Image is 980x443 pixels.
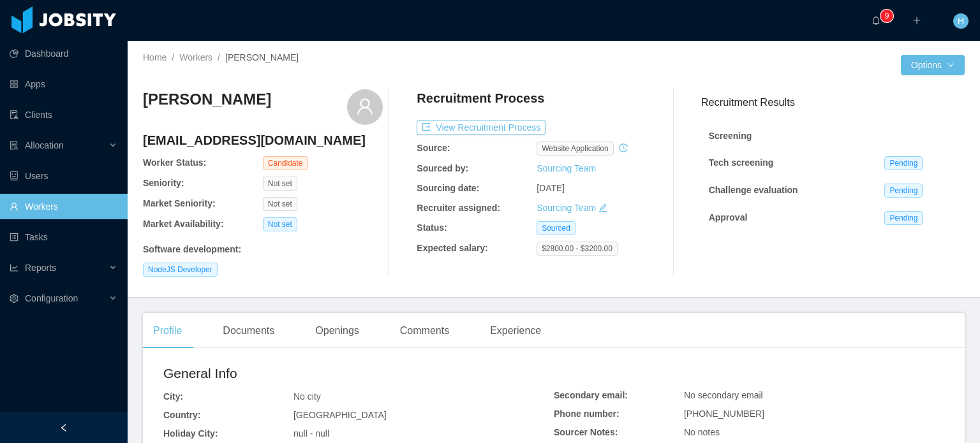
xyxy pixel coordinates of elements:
div: Comments [390,313,459,349]
b: City: [163,391,183,402]
i: icon: line-chart [10,263,19,272]
i: icon: edit [598,203,607,212]
span: Pending [884,211,923,225]
b: Country: [163,410,200,420]
b: Secondary email: [554,390,628,400]
strong: Approval [709,212,748,222]
span: [GEOGRAPHIC_DATA] [293,410,387,420]
h2: General Info [163,363,554,384]
span: Candidate [263,156,308,170]
span: Pending [884,156,923,170]
button: Optionsicon: down [901,55,965,75]
i: icon: solution [10,141,19,150]
i: icon: bell [872,16,880,25]
span: H [958,13,964,29]
span: Pending [884,184,923,198]
span: [DATE] [537,183,565,193]
strong: Screening [709,131,752,141]
b: Market Seniority: [143,198,216,208]
a: Home [143,52,167,62]
i: icon: plus [912,16,921,25]
b: Holiday City: [163,428,218,439]
sup: 9 [880,10,893,22]
a: icon: profileTasks [10,224,117,250]
span: website application [537,142,614,156]
i: icon: history [619,143,628,152]
span: $2800.00 - $3200.00 [537,242,618,256]
h4: Recruitment Process [417,89,544,107]
a: Sourcing Team [537,203,596,213]
span: Sourced [537,221,575,235]
a: icon: pie-chartDashboard [10,41,117,66]
span: [PERSON_NAME] [225,52,299,62]
b: Sourcer Notes: [554,427,618,437]
a: icon: exportView Recruitment Process [417,122,546,133]
a: Workers [179,52,212,62]
span: NodeJS Developer [143,263,218,277]
b: Software development : [143,244,241,254]
strong: Challenge evaluation [709,185,798,195]
a: icon: userWorkers [10,194,117,219]
div: Documents [212,313,285,349]
a: Sourcing Team [537,163,596,173]
span: null - null [293,428,329,439]
b: Sourced by: [417,163,468,173]
i: icon: setting [10,294,19,303]
button: icon: exportView Recruitment Process [417,120,546,135]
b: Seniority: [143,178,184,188]
div: Openings [305,313,369,349]
span: No city [293,391,321,402]
b: Expected salary: [417,243,487,253]
span: / [218,52,220,62]
p: 9 [885,10,889,22]
div: Experience [480,313,551,349]
i: icon: user [356,98,374,115]
span: Allocation [25,140,64,150]
span: Not set [263,217,297,231]
h3: Recruitment Results [701,94,965,110]
b: Worker Status: [143,157,206,168]
span: [PHONE_NUMBER] [684,409,764,419]
span: Not set [263,177,297,191]
h4: [EMAIL_ADDRESS][DOMAIN_NAME] [143,131,383,149]
span: No notes [684,427,720,437]
b: Status: [417,222,447,233]
b: Recruiter assigned: [417,203,500,213]
b: Sourcing date: [417,183,479,193]
a: icon: auditClients [10,102,117,127]
div: Profile [143,313,192,349]
span: Reports [25,263,56,273]
h3: [PERSON_NAME] [143,89,271,110]
b: Phone number: [554,409,620,419]
span: / [172,52,174,62]
span: Configuration [25,293,78,303]
b: Market Availability: [143,219,224,229]
span: Not set [263,197,297,211]
strong: Tech screening [709,157,774,168]
b: Source: [417,143,450,153]
a: icon: appstoreApps [10,71,117,97]
a: icon: robotUsers [10,163,117,189]
span: No secondary email [684,390,763,400]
